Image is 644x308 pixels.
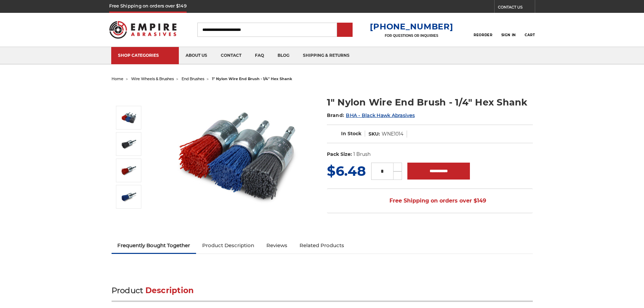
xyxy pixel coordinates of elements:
[341,131,361,137] span: In Stock
[182,76,204,81] a: end brushes
[112,76,123,81] a: home
[327,151,352,158] dt: Pack Size:
[474,33,492,37] span: Reorder
[525,22,535,37] a: Cart
[120,136,137,152] img: 1" Nylon Wire End Brush - 1/4" Hex Shank
[338,23,352,37] input: Submit
[131,76,174,81] a: wire wheels & brushes
[121,91,137,106] button: Previous
[353,151,371,158] dd: 1 Brush
[214,47,248,64] a: contact
[145,286,194,295] span: Description
[212,76,292,81] span: 1" nylon wire end brush - 1/4" hex shank
[248,47,271,64] a: faq
[271,47,296,64] a: blog
[327,96,533,109] h1: 1" Nylon Wire End Brush - 1/4" Hex Shank
[296,47,356,64] a: shipping & returns
[474,22,492,37] a: Reorder
[501,33,516,37] span: Sign In
[120,109,137,126] img: 1 inch nylon wire end brush
[327,163,366,179] span: $6.48
[179,47,214,64] a: about us
[118,53,172,58] div: SHOP CATEGORIES
[373,194,486,208] span: Free Shipping on orders over $149
[370,33,453,38] p: FOR QUESTIONS OR INQUIRIES
[370,22,453,31] a: [PHONE_NUMBER]
[327,112,344,118] span: Brand:
[121,210,137,224] button: Next
[169,89,305,224] img: 1 inch nylon wire end brush
[368,131,380,138] dt: SKU:
[260,238,293,253] a: Reviews
[112,238,196,253] a: Frequently Bought Together
[382,131,403,138] dd: WNE1014
[112,286,143,295] span: Product
[498,3,535,13] a: CONTACT US
[525,33,535,37] span: Cart
[109,17,177,43] img: Empire Abrasives
[293,238,350,253] a: Related Products
[120,162,137,179] img: 1" Nylon Wire End Brush - 1/4" Hex Shank
[346,112,415,118] a: BHA - Black Hawk Abrasives
[196,238,260,253] a: Product Description
[120,188,137,205] img: 1" Nylon Wire End Brush - 1/4" Hex Shank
